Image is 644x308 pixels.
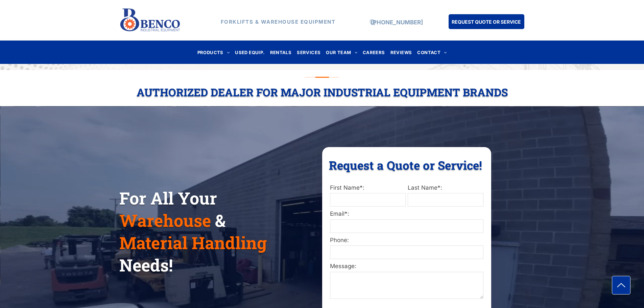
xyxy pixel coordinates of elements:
a: CONTACT [414,48,449,57]
a: USED EQUIP. [232,48,267,57]
a: REVIEWS [388,48,415,57]
span: Material Handling [119,232,267,254]
span: For All Your [119,187,217,209]
a: OUR TEAM [323,48,360,57]
label: First Name*: [330,184,406,192]
span: & [215,209,225,232]
span: Request a Quote or Service! [329,157,482,173]
a: RENTALS [267,48,294,57]
a: REQUEST QUOTE OR SERVICE [449,14,524,29]
strong: FORKLIFTS & WAREHOUSE EQUIPMENT [221,19,336,25]
label: Last Name*: [408,184,483,192]
label: Email*: [330,210,483,218]
label: Phone: [330,236,483,245]
span: REQUEST QUOTE OR SERVICE [452,16,521,28]
a: CAREERS [360,48,388,57]
a: PRODUCTS [195,48,233,57]
a: SERVICES [294,48,323,57]
span: Needs! [119,254,173,276]
span: Warehouse [119,209,211,232]
span: Authorized Dealer For Major Industrial Equipment Brands [137,85,508,99]
label: Message: [330,262,483,271]
a: [PHONE_NUMBER] [371,19,423,26]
